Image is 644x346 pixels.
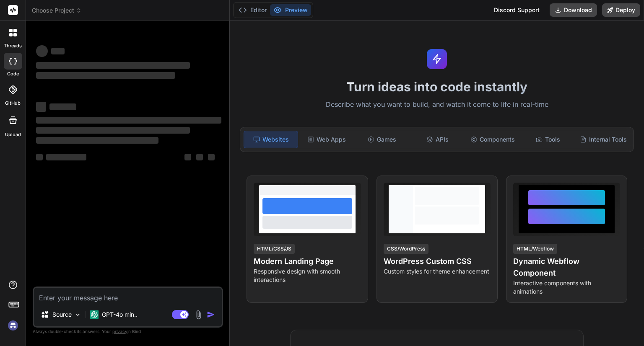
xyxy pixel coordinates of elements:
img: Pick Models [74,311,81,318]
div: Tools [521,131,575,148]
div: Games [355,131,409,148]
div: CSS/WordPress [384,244,428,254]
p: Describe what you want to build, and watch it come to life in real-time [235,99,639,110]
div: Discord Support [489,3,545,17]
div: Internal Tools [576,131,630,148]
div: Websites [244,131,298,148]
button: Download [550,3,597,17]
h4: WordPress Custom CSS [384,256,491,267]
p: Always double-check its answers. Your in Bind [33,328,223,336]
label: threads [4,42,22,49]
span: ‌ [46,154,86,160]
img: GPT-4o mini [90,310,99,319]
span: ‌ [51,48,65,54]
label: GitHub [5,100,21,107]
p: Responsive design with smooth interactions [254,267,361,284]
span: ‌ [36,127,190,134]
h1: Turn ideas into code instantly [235,79,639,94]
div: APIs [410,131,464,148]
p: Interactive components with animations [513,279,620,296]
div: Web Apps [300,131,353,148]
h4: Dynamic Webflow Component [513,256,620,279]
div: HTML/CSS/JS [254,244,295,254]
label: Upload [5,131,21,138]
span: ‌ [196,154,203,160]
button: Preview [270,4,311,16]
div: Components [466,131,519,148]
span: privacy [112,329,127,334]
span: ‌ [36,117,221,124]
span: ‌ [36,154,43,160]
span: ‌ [36,137,158,144]
span: ‌ [36,102,46,112]
label: code [7,70,19,77]
p: Custom styles for theme enhancement [384,267,491,276]
div: HTML/Webflow [513,244,557,254]
button: Editor [235,4,270,16]
span: ‌ [36,72,175,79]
span: ‌ [36,62,190,69]
span: ‌ [36,45,48,57]
button: Deploy [602,3,640,17]
span: ‌ [208,154,215,160]
p: Source [52,310,72,319]
p: GPT-4o min.. [102,310,138,319]
img: attachment [194,310,203,320]
h4: Modern Landing Page [254,256,361,267]
img: signin [6,318,20,333]
span: ‌ [49,103,76,110]
img: icon [207,310,215,319]
span: ‌ [184,154,191,160]
span: Choose Project [32,6,82,15]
